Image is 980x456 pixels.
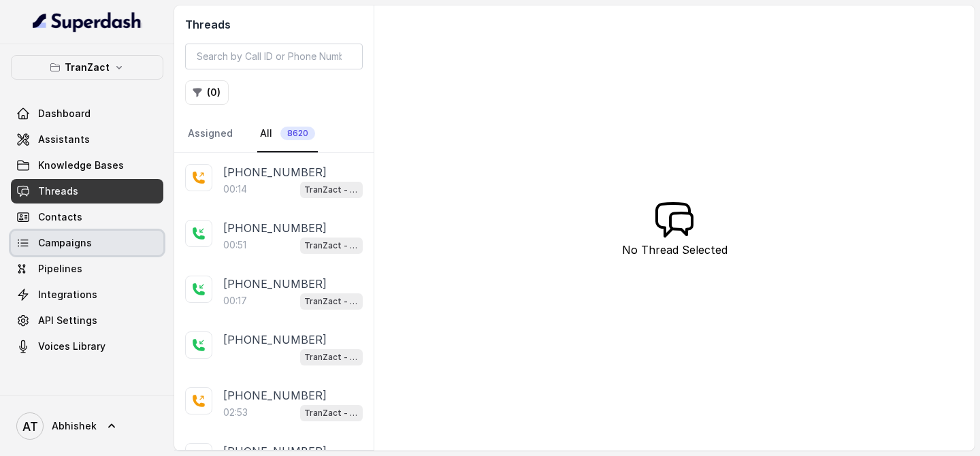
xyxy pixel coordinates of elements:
[11,257,163,281] a: Pipelines
[38,288,97,302] span: Integrations
[52,419,97,433] span: Abhishek
[11,153,163,178] a: Knowledge Bases
[185,44,363,69] input: Search by Call ID or Phone Number
[223,220,327,236] p: [PHONE_NUMBER]
[223,276,327,292] p: [PHONE_NUMBER]
[11,231,163,255] a: Campaigns
[38,133,90,146] span: Assistants
[11,407,163,445] a: Abhishek
[304,295,359,308] p: TranZact - Outbound Call Assistant
[38,184,78,198] span: Threads
[11,282,163,307] a: Integrations
[22,419,38,434] text: AT
[38,314,97,327] span: API Settings
[280,127,315,140] span: 8620
[38,340,105,353] span: Voices Library
[11,179,163,203] a: Threads
[11,55,163,80] button: TranZact
[185,16,363,33] h2: Threads
[304,239,359,253] p: TranZact - Outbound Call Assistant
[38,107,91,120] span: Dashboard
[622,242,728,258] p: No Thread Selected
[304,351,359,364] p: TranZact - Outbound Call Assistant
[185,80,229,105] button: (0)
[38,262,82,276] span: Pipelines
[223,182,247,196] p: 00:14
[65,59,110,76] p: TranZact
[33,11,142,33] img: light.svg
[223,387,327,404] p: [PHONE_NUMBER]
[304,183,359,197] p: TranZact - Outbound Call Assistant
[11,308,163,333] a: API Settings
[11,127,163,152] a: Assistants
[257,116,318,152] a: All8620
[11,205,163,229] a: Contacts
[38,159,124,172] span: Knowledge Bases
[223,164,327,180] p: [PHONE_NUMBER]
[223,294,247,308] p: 00:17
[185,116,363,152] nav: Tabs
[223,238,246,252] p: 00:51
[304,406,359,420] p: TranZact - Outbound Call Assistant
[38,236,92,250] span: Campaigns
[185,116,235,152] a: Assigned
[11,334,163,359] a: Voices Library
[38,210,82,224] span: Contacts
[11,101,163,126] a: Dashboard
[223,331,327,348] p: [PHONE_NUMBER]
[223,406,248,419] p: 02:53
